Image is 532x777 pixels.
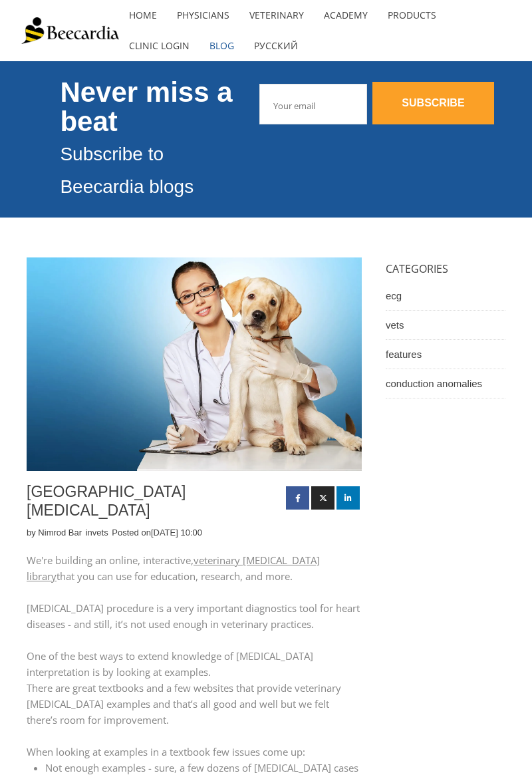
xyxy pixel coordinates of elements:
[112,528,202,538] span: Posted on
[27,528,84,538] span: by
[244,31,308,61] a: Русский
[386,261,448,276] span: CATEGORIES
[60,144,194,197] span: Subscribe to Beecardia blogs
[386,369,505,398] a: conduction anomalies
[60,77,232,137] span: Never miss a beat
[27,553,320,583] a: veterinary [MEDICAL_DATA] library
[259,84,367,124] input: Your email
[21,17,119,44] img: Beecardia
[119,31,199,61] a: Clinic Login
[386,340,505,369] a: features
[27,744,362,760] p: When looking at examples in a textbook few issues come up:
[27,552,362,584] p: We're building an online, interactive, that you can use for education, research, and more.
[38,527,82,539] a: Nimrod Bar
[86,528,111,538] span: in
[92,527,108,539] a: vets
[386,281,505,311] a: ecg
[27,680,362,728] p: There are great textbooks and a few websites that provide veterinary [MEDICAL_DATA] examples and ...
[27,600,362,632] p: [MEDICAL_DATA] procedure is a very important diagnostics tool for heart diseases - and still, it’...
[27,483,279,520] h1: [GEOGRAPHIC_DATA][MEDICAL_DATA]
[27,257,362,472] img: Veterinary ECG Library
[199,31,244,61] a: Blog
[151,527,202,539] p: [DATE] 10:00
[386,311,505,340] a: vets
[372,82,493,124] a: SUBSCRIBE
[27,648,362,680] p: One of the best ways to extend knowledge of [MEDICAL_DATA] interpretation is by looking at examples.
